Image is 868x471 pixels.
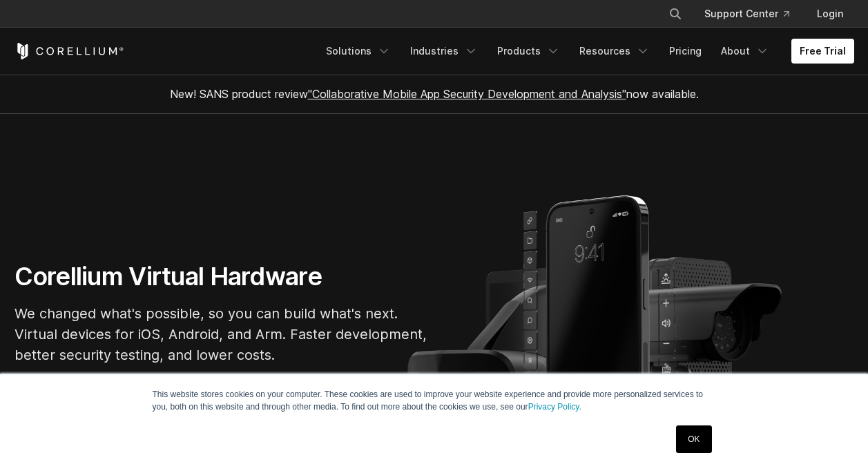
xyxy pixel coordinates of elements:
a: Solutions [318,39,399,64]
a: Support Center [693,1,800,26]
a: "Collaborative Mobile App Security Development and Analysis" [308,87,626,101]
a: Privacy Policy. [528,402,581,412]
div: Navigation Menu [652,1,854,26]
a: Pricing [661,39,710,64]
a: Corellium Home [15,43,124,59]
a: Products [489,39,568,64]
p: We changed what's possible, so you can build what's next. Virtual devices for iOS, Android, and A... [15,303,429,365]
p: This website stores cookies on your computer. These cookies are used to improve your website expe... [153,388,716,413]
button: Search [663,1,688,26]
span: New! SANS product review now available. [170,87,699,101]
a: Free Trial [791,39,854,64]
a: Login [806,1,854,26]
div: Navigation Menu [318,39,854,64]
a: Industries [402,39,486,64]
a: OK [676,425,711,453]
a: Resources [571,39,658,64]
a: About [713,39,778,64]
h1: Corellium Virtual Hardware [15,261,429,292]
